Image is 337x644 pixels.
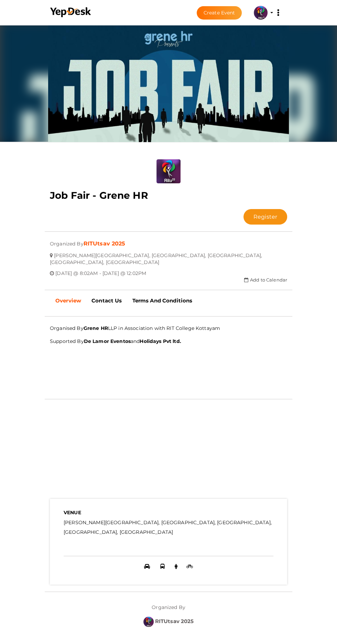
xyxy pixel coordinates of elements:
[84,240,126,247] a: RITUtsav 2025
[132,297,193,304] b: Terms And Conditions
[244,277,287,283] a: Add to Calendar
[55,297,81,304] b: Overview
[254,6,268,20] img: 5BK8ZL5P_small.png
[55,265,146,276] span: [DATE] @ 8:02AM - [DATE] @ 12:02PM
[143,617,154,627] img: 5BK8ZL5P_small.png
[64,509,81,516] b: VENUE
[91,297,122,304] b: Contact Us
[152,599,185,611] label: Organized By
[50,323,287,333] p: Organised By LLP in Association with RIT College Kottayam
[50,235,84,247] span: Organized By
[50,292,86,309] a: Overview
[127,292,198,309] a: Terms And Conditions
[50,336,287,346] p: Supported By and
[243,209,287,225] button: Register
[50,189,148,201] b: Job Fair - Grene HR
[84,338,131,344] b: De Lamor Eventos
[86,292,127,309] a: Contact Us
[197,6,242,20] button: Create Event
[155,618,194,624] b: RITUtsav 2025
[48,22,289,142] img: 94ZJ1M3S_normal.jpeg
[50,247,262,265] span: [PERSON_NAME][GEOGRAPHIC_DATA], [GEOGRAPHIC_DATA], [GEOGRAPHIC_DATA], [GEOGRAPHIC_DATA], [GEOGRAP...
[84,325,108,331] b: Grene HR
[140,338,181,344] b: Holidays Pvt ltd.
[64,518,273,537] label: [PERSON_NAME][GEOGRAPHIC_DATA], [GEOGRAPHIC_DATA], [GEOGRAPHIC_DATA], [GEOGRAPHIC_DATA], [GEOGRAP...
